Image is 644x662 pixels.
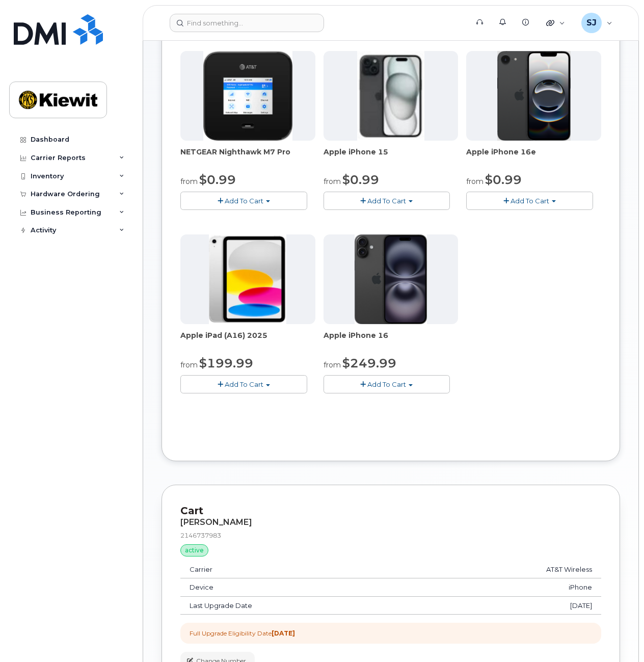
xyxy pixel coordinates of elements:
[180,177,198,186] small: from
[180,330,315,351] div: Apple iPad (A16) 2025
[170,14,324,32] input: Find something...
[539,13,572,33] div: Quicklinks
[497,51,571,141] img: iphone16e.png
[225,380,263,388] span: Add To Cart
[324,330,459,351] div: Apple iPhone 16
[466,177,484,186] small: from
[586,17,597,29] span: SJ
[324,375,450,393] button: Add To Cart
[600,618,636,654] iframe: Messenger Launcher
[203,51,293,141] img: nighthawk_m7_pro.png
[367,197,406,205] span: Add To Cart
[357,51,425,141] img: iphone15.jpg
[324,147,459,167] div: Apple iPhone 15
[342,172,379,187] span: $0.99
[574,13,620,33] div: Sedrick Jennings
[180,531,601,540] div: 2146737983
[180,147,315,167] div: NETGEAR Nighthawk M7 Pro
[415,597,601,615] td: [DATE]
[180,504,601,518] p: Cart
[199,356,253,370] span: $199.99
[355,234,426,324] img: iphone_16_plus.png
[199,172,236,187] span: $0.99
[180,561,415,579] td: Carrier
[209,234,286,324] img: iPad_A16.PNG
[415,561,601,579] td: AT&T Wireless
[225,197,263,205] span: Add To Cart
[180,544,208,557] div: active
[180,597,415,615] td: Last Upgrade Date
[466,192,593,209] button: Add To Cart
[272,629,295,637] strong: [DATE]
[180,578,415,597] td: Device
[180,360,198,369] small: from
[324,177,341,186] small: from
[180,375,307,393] button: Add To Cart
[485,172,522,187] span: $0.99
[324,360,341,369] small: from
[342,356,396,370] span: $249.99
[324,192,450,209] button: Add To Cart
[511,197,549,205] span: Add To Cart
[180,518,601,527] div: [PERSON_NAME]
[190,629,295,638] div: Full Upgrade Eligibility Date
[415,578,601,597] td: iPhone
[180,192,307,209] button: Add To Cart
[367,380,406,388] span: Add To Cart
[466,147,601,167] div: Apple iPhone 16e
